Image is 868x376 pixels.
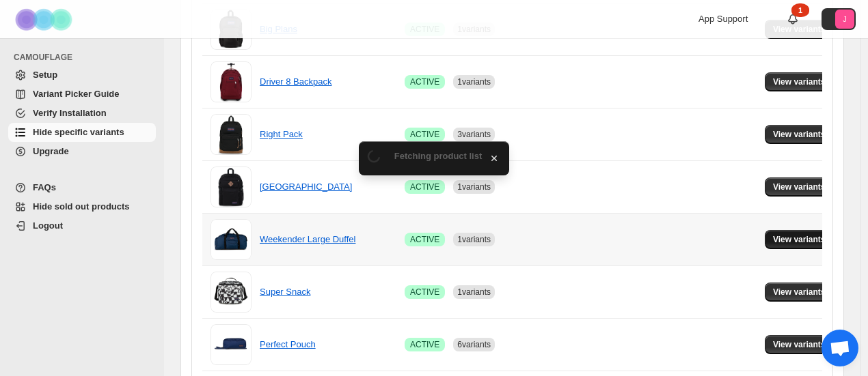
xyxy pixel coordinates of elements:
a: [GEOGRAPHIC_DATA] [260,182,352,192]
span: Setup [33,70,57,80]
span: Hide sold out products [33,201,130,212]
button: View variants [765,230,834,249]
span: ACTIVE [410,182,439,192]
span: Logout [33,220,63,231]
button: View variants [765,283,834,302]
span: Verify Installation [33,108,107,118]
button: View variants [765,177,834,197]
span: Upgrade [33,146,69,156]
span: View variants [773,339,826,350]
div: 1 [791,3,809,17]
a: FAQs [8,178,156,197]
a: Hide sold out products [8,197,156,216]
span: Variant Picker Guide [33,89,119,99]
a: Logout [8,216,156,235]
span: 1 variants [457,182,491,192]
a: Hide specific variants [8,123,156,142]
a: Super Snack [260,287,310,297]
span: View variants [773,182,826,192]
button: Avatar with initials J [822,8,856,30]
span: View variants [773,287,826,298]
button: View variants [765,72,834,91]
span: FAQs [33,182,56,192]
a: Driver 8 Backpack [260,76,331,87]
span: CAMOUFLAGE [14,52,157,63]
a: Setup [8,66,156,85]
a: Upgrade [8,142,156,161]
div: Open chat [822,330,858,366]
button: View variants [765,335,834,354]
span: Hide specific variants [33,127,124,137]
span: View variants [773,129,826,140]
span: ACTIVE [410,234,439,245]
span: 1 variants [457,77,491,87]
span: View variants [773,234,826,245]
span: App Support [699,14,748,24]
a: Verify Installation [8,104,156,123]
a: Right Pack [260,129,303,139]
span: 1 variants [457,287,491,297]
span: Avatar with initials J [835,10,854,29]
span: View variants [773,76,826,87]
text: J [843,15,847,23]
span: ACTIVE [410,129,439,140]
span: ACTIVE [410,287,439,298]
span: 1 variants [457,235,491,244]
img: Camouflage [11,1,79,38]
button: View variants [765,125,834,144]
span: 3 variants [457,130,491,139]
a: Weekender Large Duffel [260,234,355,244]
a: Perfect Pouch [260,339,316,349]
a: 1 [786,12,800,26]
span: Fetching product list [394,151,483,161]
a: Variant Picker Guide [8,85,156,104]
span: ACTIVE [410,76,439,87]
